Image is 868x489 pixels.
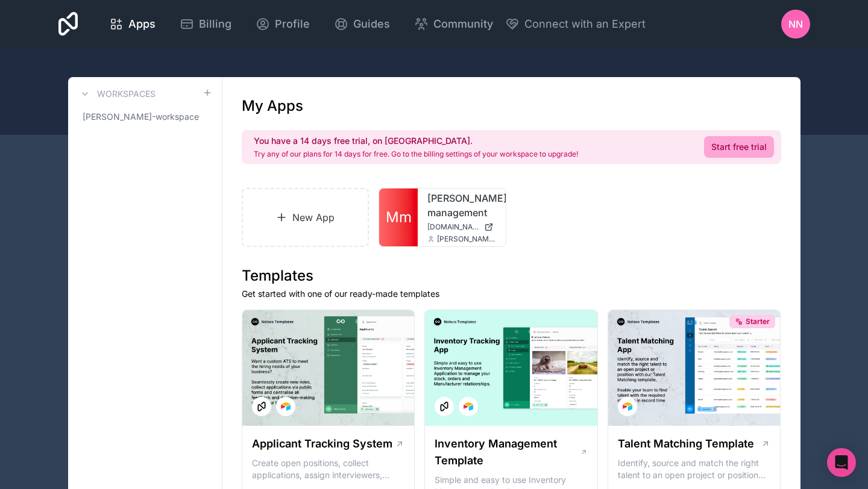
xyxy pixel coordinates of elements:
h3: Workspaces [97,88,156,100]
h1: Applicant Tracking System [252,435,392,452]
p: Try any of our plans for 14 days for free. Go to the billing settings of your workspace to upgrade! [254,149,578,159]
h1: Talent Matching Template [618,435,754,452]
img: Airtable Logo [281,402,291,411]
span: Apps [128,16,156,33]
p: Identify, source and match the right talent to an open project or position with our Talent Matchi... [618,457,771,481]
a: Guides [324,11,400,37]
p: Get started with one of our ready-made templates [242,288,781,300]
img: Airtable Logo [623,402,632,411]
span: nn [788,17,803,31]
h2: You have a 14 days free trial, on [GEOGRAPHIC_DATA]. [254,135,578,147]
span: Mm [386,208,412,227]
a: Mm [379,188,418,246]
a: Profile [246,11,319,37]
a: Community [404,11,503,37]
a: Apps [99,11,165,37]
h1: Inventory Management Template [435,435,579,469]
span: Guides [353,16,390,33]
span: Community [433,16,493,33]
span: [PERSON_NAME]-workspace [83,111,199,123]
img: Airtable Logo [464,402,473,411]
span: Billing [199,16,231,33]
div: Open Intercom Messenger [827,448,856,477]
span: [PERSON_NAME][EMAIL_ADDRESS][DOMAIN_NAME] [437,234,496,244]
a: New App [242,188,370,247]
span: Starter [746,317,770,326]
button: Connect with an Expert [505,16,646,33]
span: Connect with an Expert [524,16,646,33]
a: [DOMAIN_NAME] [427,222,496,232]
a: [PERSON_NAME]-workspace [78,106,212,128]
span: [DOMAIN_NAME] [427,222,479,232]
a: [PERSON_NAME]-management [427,191,496,220]
span: Profile [275,16,310,33]
a: Start free trial [704,136,774,158]
h1: Templates [242,266,781,285]
a: Workspaces [78,87,156,101]
p: Create open positions, collect applications, assign interviewers, centralise candidate feedback a... [252,457,405,481]
a: Billing [170,11,241,37]
h1: My Apps [242,96,303,116]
